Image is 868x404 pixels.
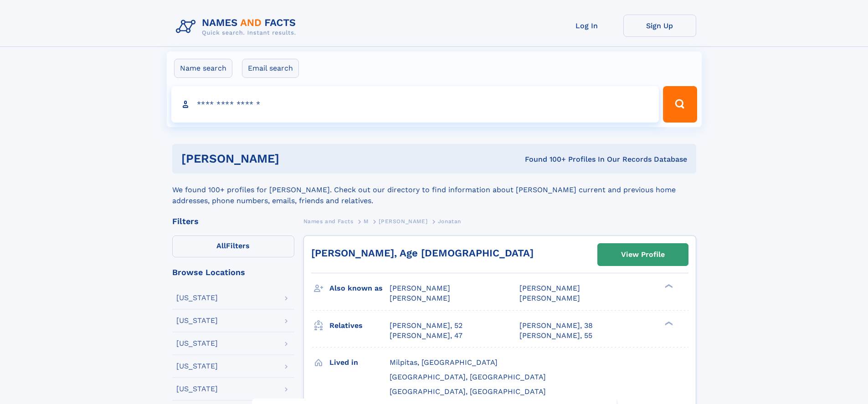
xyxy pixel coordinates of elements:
[390,358,498,367] span: Milpitas, [GEOGRAPHIC_DATA]
[438,218,461,225] span: Jonatan
[181,153,402,164] h1: [PERSON_NAME]
[379,218,427,225] span: [PERSON_NAME]
[174,59,232,78] label: Name search
[663,283,673,289] div: ❯
[303,215,354,227] a: Names and Facts
[176,385,218,393] div: [US_STATE]
[390,331,462,341] a: [PERSON_NAME], 47
[176,294,218,302] div: [US_STATE]
[390,387,546,396] span: [GEOGRAPHIC_DATA], [GEOGRAPHIC_DATA]
[663,86,697,123] button: Search Button
[329,281,390,296] h3: Also known as
[621,244,665,265] div: View Profile
[364,218,369,225] span: M
[402,154,687,164] div: Found 100+ Profiles In Our Records Database
[364,215,369,227] a: M
[390,373,546,381] span: [GEOGRAPHIC_DATA], [GEOGRAPHIC_DATA]
[390,321,462,331] a: [PERSON_NAME], 52
[663,320,673,326] div: ❯
[379,215,427,227] a: [PERSON_NAME]
[172,217,294,225] div: Filters
[519,294,580,302] span: [PERSON_NAME]
[172,15,303,39] img: Logo Names and Facts
[172,174,696,206] div: We found 100+ profiles for [PERSON_NAME]. Check out our directory to find information about [PERS...
[598,244,688,266] a: View Profile
[311,247,534,259] a: [PERSON_NAME], Age [DEMOGRAPHIC_DATA]
[390,294,450,302] span: [PERSON_NAME]
[390,284,450,292] span: [PERSON_NAME]
[176,317,218,324] div: [US_STATE]
[172,268,294,276] div: Browse Locations
[329,318,390,333] h3: Relatives
[623,15,696,37] a: Sign Up
[519,331,592,341] a: [PERSON_NAME], 55
[216,241,226,250] span: All
[242,59,299,78] label: Email search
[329,355,390,370] h3: Lived in
[176,340,218,347] div: [US_STATE]
[171,86,659,123] input: search input
[519,321,593,331] a: [PERSON_NAME], 38
[176,363,218,370] div: [US_STATE]
[172,235,294,257] label: Filters
[550,15,623,37] a: Log In
[519,284,580,292] span: [PERSON_NAME]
